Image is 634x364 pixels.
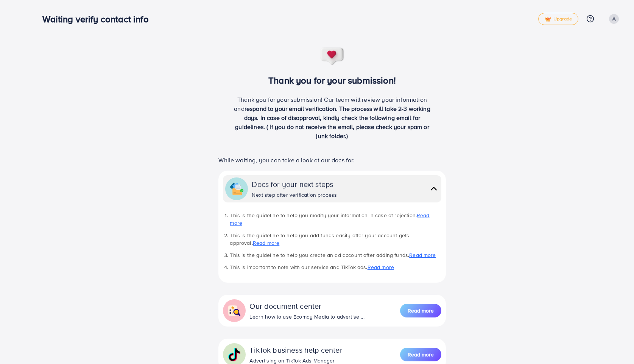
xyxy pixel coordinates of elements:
span: Read more [408,351,434,358]
a: Read more [400,303,441,318]
img: collapse [428,183,439,194]
li: This is the guideline to help you add funds easily after your account gets approval. [230,232,441,247]
p: While waiting, you can take a look at our docs for: [218,156,446,165]
li: This is the guideline to help you modify your information in case of rejection. [230,212,441,227]
span: Read more [408,307,434,314]
a: Read more [400,347,441,362]
div: TikTok business help center [249,344,342,355]
img: success [320,47,345,66]
li: This is the guideline to help you create an ad account after adding funds. [230,251,441,259]
button: Read more [400,304,441,317]
p: Thank you for your submission! Our team will review your information and [231,95,433,140]
button: Read more [400,348,441,361]
span: Upgrade [545,16,572,22]
img: collapse [227,304,241,317]
h3: Waiting verify contact info [42,14,154,25]
img: tick [545,17,551,22]
div: Our document center [249,300,364,311]
div: Learn how to use Ecomdy Media to advertise ... [249,313,364,320]
a: Read more [230,212,429,227]
img: collapse [227,348,241,361]
span: respond to your email verification. The process will take 2-3 working days. In case of disapprova... [235,104,430,140]
div: Docs for your next steps [252,179,337,190]
img: collapse [230,182,243,196]
a: Read more [253,239,279,247]
h3: Thank you for your submission! [206,75,458,86]
a: tickUpgrade [538,13,578,25]
a: Read more [368,263,394,271]
li: This is important to note with our service and TikTok ads. [230,263,441,271]
div: Next step after verification process [252,191,337,199]
a: Read more [409,251,436,259]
